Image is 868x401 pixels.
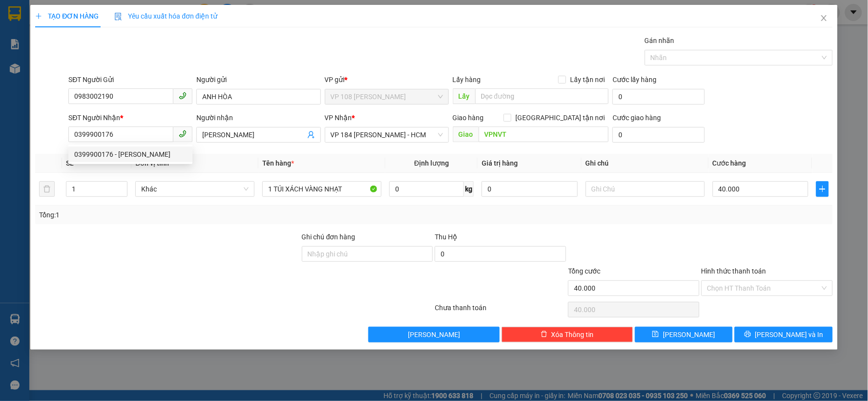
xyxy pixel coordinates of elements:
th: Ghi chú [582,154,709,173]
input: Cước lấy hàng [613,89,705,105]
span: Giao [453,127,479,142]
span: phone [179,130,187,138]
span: SL [66,159,74,167]
div: Người gửi [196,74,320,85]
span: Thu Hộ [435,233,457,241]
span: save [652,331,659,338]
label: Ghi chú đơn hàng [302,233,356,241]
div: Tổng: 1 [39,210,335,220]
span: Xóa Thông tin [551,329,594,340]
input: Dọc đường [479,127,609,142]
span: Cước hàng [713,159,746,167]
span: [GEOGRAPHIC_DATA] tận nơi [511,112,609,123]
span: Lấy hàng [453,76,481,84]
input: Ghi Chú [586,181,705,197]
div: 0399900176 - MINH QUANG [68,147,192,162]
button: save[PERSON_NAME] [635,327,733,342]
span: Giá trị hàng [482,159,518,167]
span: Lấy tận nơi [566,74,609,85]
div: VP gửi [325,74,449,85]
span: [PERSON_NAME] và In [755,329,824,340]
button: [PERSON_NAME] [368,327,500,342]
span: plus [817,185,828,193]
span: [PERSON_NAME] [663,329,715,340]
input: Dọc đường [475,88,609,104]
span: Định lượng [414,159,449,167]
button: delete [39,181,55,197]
span: [PERSON_NAME] [408,329,460,340]
button: plus [816,181,828,197]
div: SĐT Người Nhận [68,112,192,123]
span: printer [744,331,751,338]
span: close [820,14,828,22]
span: phone [179,92,187,100]
span: user-add [307,131,315,139]
div: Người nhận [196,112,320,123]
img: icon [114,13,122,21]
span: delete [541,331,548,338]
span: Tên hàng [262,159,294,167]
div: 0399900176 - [PERSON_NAME] [74,149,187,160]
span: Yêu cầu xuất hóa đơn điện tử [114,12,217,20]
span: Giao hàng [453,114,484,122]
span: VP 108 Lê Hồng Phong - Vũng Tàu [331,89,443,104]
input: 0 [482,181,578,197]
div: Chưa thanh toán [434,302,567,319]
button: deleteXóa Thông tin [502,327,633,342]
span: Tổng cước [568,267,600,275]
span: VP 184 Nguyễn Văn Trỗi - HCM [331,127,443,142]
div: SĐT Người Gửi [68,74,192,85]
button: Close [810,5,838,32]
label: Gán nhãn [645,37,675,44]
input: Ghi chú đơn hàng [302,246,433,262]
span: Lấy [453,88,475,104]
label: Cước giao hàng [613,114,661,122]
span: TẠO ĐƠN HÀNG [35,12,99,20]
span: plus [35,13,42,20]
span: Khác [141,182,249,196]
label: Hình thức thanh toán [701,267,766,275]
span: kg [464,181,474,197]
span: VP Nhận [325,114,352,122]
input: VD: Bàn, Ghế [262,181,381,197]
label: Cước lấy hàng [613,76,656,84]
input: Cước giao hàng [613,127,705,143]
button: printer[PERSON_NAME] và In [735,327,833,342]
